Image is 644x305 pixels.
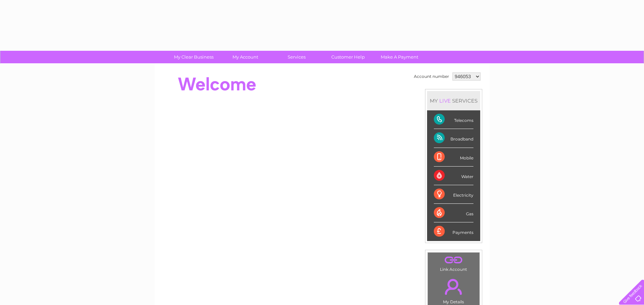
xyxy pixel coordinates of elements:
div: Mobile [434,148,473,167]
a: Make A Payment [372,51,427,63]
div: LIVE [438,97,452,104]
div: Gas [434,204,473,222]
td: Account number [412,71,451,82]
div: MY SERVICES [427,91,480,110]
div: Payments [434,222,473,241]
a: Customer Help [320,51,376,63]
div: Broadband [434,129,473,148]
div: Electricity [434,185,473,204]
a: . [429,254,478,266]
div: Telecoms [434,110,473,129]
a: . [429,275,478,299]
a: My Account [217,51,273,63]
div: Water [434,167,473,185]
a: My Clear Business [166,51,222,63]
td: Link Account [427,252,480,274]
a: Services [269,51,325,63]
